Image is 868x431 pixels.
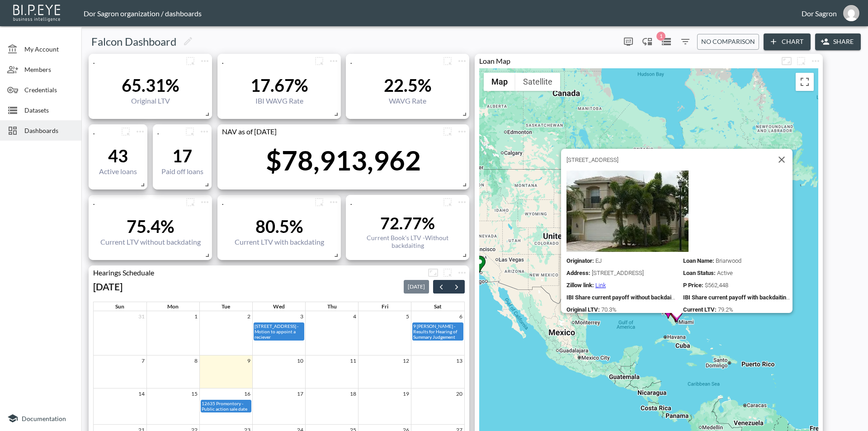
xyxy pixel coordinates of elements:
[683,282,703,289] strong: P Price :
[312,54,326,68] button: more
[350,213,465,233] div: 72.77%
[348,388,358,399] a: September 18, 2025
[426,265,440,280] button: Fullscreen
[640,34,655,49] div: Enable/disable chart dragging
[794,56,808,64] span: Attach chart to a group
[254,323,304,340] div: [STREET_ADDRESS] - Motion to appoint a reciever
[401,355,411,366] a: September 12, 2025
[701,36,755,47] span: No comparison
[411,311,464,355] td: September 6, 2025
[137,311,146,322] a: August 31, 2025
[198,54,212,68] span: Chart settings
[89,198,183,206] div: .
[432,302,443,311] a: Saturday
[484,73,515,91] button: Show street map
[250,96,308,105] div: IBI WAVG Rate
[161,145,203,166] div: 17
[165,302,180,311] a: Monday
[93,281,123,292] h2: [DATE]
[566,294,676,301] div: IBI Share current payoff without backdaiting 534713
[771,149,793,171] button: Close
[235,216,324,237] div: 80.5%
[566,156,618,163] span: [STREET_ADDRESS]
[252,388,305,425] td: September 17, 2025
[384,96,432,105] div: WAVG Rate
[683,306,717,313] strong: Current LTV :
[566,270,590,276] strong: Address :
[566,282,676,289] div: Zillow link https://www.zillow.com/homedetails/8836-Briarwood-Meadow-Ln-Boynton-Beach-FL-33473/71...
[198,54,212,68] button: more
[566,306,676,313] div: Original LTV 0.703
[89,268,426,277] div: Hearings Scheduale
[197,124,212,139] button: more
[595,282,606,289] a: Link
[94,355,146,388] td: September 7, 2025
[440,267,455,276] span: Attach chart to a group
[137,388,146,399] a: September 14, 2025
[220,302,232,311] a: Tuesday
[217,57,312,65] div: .
[252,311,305,355] td: September 3, 2025
[440,126,455,135] span: Attach chart to a group
[455,124,469,139] span: Chart settings
[404,280,429,294] button: [DATE]
[113,302,126,311] a: Sunday
[306,355,359,388] td: September 11, 2025
[764,33,811,50] button: Chart
[193,311,199,322] a: September 1, 2025
[566,306,600,313] strong: Original LTV :
[122,75,179,95] div: 65.31%
[433,280,449,294] button: Previous month
[697,34,759,50] button: No comparison
[359,355,411,388] td: September 12, 2025
[100,216,201,237] div: 75.4%
[346,198,440,206] div: .
[245,355,252,366] a: September 9, 2025
[440,54,455,68] button: more
[146,311,199,355] td: September 1, 2025
[440,124,455,139] button: more
[351,311,358,322] a: September 4, 2025
[411,388,464,425] td: September 20, 2025
[794,54,808,68] button: more
[189,388,199,399] a: September 15, 2025
[133,124,147,139] span: Chart settings
[133,124,147,139] button: more
[348,355,358,366] a: September 11, 2025
[380,302,390,311] a: Friday
[153,127,183,136] div: .
[656,32,665,41] span: 1
[24,126,74,135] span: Dashboards
[295,388,305,399] a: September 17, 2025
[837,2,866,24] button: dor_s@ibi.co.il
[306,388,359,425] td: September 18, 2025
[458,311,464,322] a: September 6, 2025
[266,144,421,176] div: $78,913,962
[566,257,594,264] strong: Originator :
[217,127,440,136] div: NAV as of 31/08/2025
[198,195,212,209] button: more
[199,388,252,425] td: September 16, 2025
[89,127,118,136] div: .
[84,9,802,18] div: Dor Sagron organization / dashboards
[411,355,464,388] td: September 13, 2025
[298,311,305,322] a: September 3, 2025
[24,85,74,95] span: Credentials
[99,167,137,175] div: Active loans
[455,54,469,68] span: Chart settings
[404,311,411,322] a: September 5, 2025
[201,400,251,412] div: 12635 Promontory - Public action sale date
[440,56,455,64] span: Attach chart to a group
[24,44,74,54] span: My Account
[843,5,859,21] img: 1af3f7cb73970d8b0a18ff6ef270e722
[306,311,359,355] td: September 4, 2025
[683,294,793,301] div: IBI Share current payoff with backdaiting 534713
[94,388,146,425] td: September 14, 2025
[683,294,791,301] strong: IBI Share current payoff with backdaiting :
[122,96,179,105] div: Original LTV
[683,306,793,313] div: Current LTV 0.7922
[118,126,133,135] span: Attach chart to a group
[100,237,201,246] div: Current LTV without backdating
[91,34,176,49] h5: Falcon Dashboard
[566,294,683,301] strong: IBI Share current payoff without backdaiting :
